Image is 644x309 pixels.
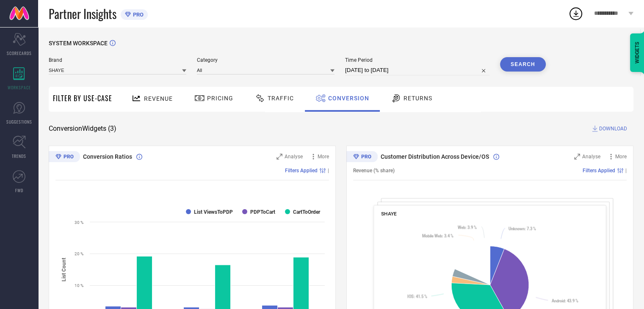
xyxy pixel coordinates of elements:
[7,50,32,56] span: SCORECARDS
[500,57,546,72] button: Search
[353,168,395,174] span: Revenue (% share)
[83,153,132,160] span: Conversion Ratios
[407,294,414,299] tspan: IOS
[583,168,615,174] span: Filters Applied
[207,95,233,102] span: Pricing
[381,211,397,217] span: SHAYE
[49,124,116,133] span: Conversion Widgets ( 3 )
[49,40,108,47] span: SYSTEM WORKSPACE
[381,153,489,160] span: Customer Distribution Across Device/OS
[53,93,112,103] span: Filter By Use-Case
[194,209,233,215] text: List ViewsToPDP
[144,95,173,102] span: Revenue
[551,298,578,303] text: : 43.9 %
[49,151,80,164] div: Premium
[509,226,525,231] tspan: Unknown
[75,283,83,288] text: 10 %
[276,154,282,160] svg: Zoom
[582,154,600,160] span: Analyse
[404,95,432,102] span: Returns
[268,95,294,102] span: Traffic
[131,11,144,18] span: PRO
[345,65,489,75] input: Select time period
[328,95,369,102] span: Conversion
[75,220,83,225] text: 30 %
[407,294,427,299] text: : 41.5 %
[293,209,321,215] text: CartToOrder
[625,168,627,174] span: |
[49,5,116,22] span: Partner Insights
[8,84,31,91] span: WORKSPACE
[458,225,477,230] text: : 3.9 %
[250,209,275,215] text: PDPToCart
[318,154,329,160] span: More
[75,251,83,256] text: 20 %
[422,233,453,238] text: : 3.4 %
[568,6,583,21] div: Open download list
[458,225,465,230] tspan: Web
[422,233,442,238] tspan: Mobile Web
[551,298,564,303] tspan: Android
[599,124,627,133] span: DOWNLOAD
[12,153,26,159] span: TRENDS
[509,226,536,231] text: : 7.3 %
[15,187,23,193] span: FWD
[345,57,489,63] span: Time Period
[346,151,378,164] div: Premium
[61,257,67,281] tspan: List Count
[615,154,627,160] span: More
[285,168,318,174] span: Filters Applied
[285,154,303,160] span: Analyse
[574,154,580,160] svg: Zoom
[49,57,186,63] span: Brand
[197,57,334,63] span: Category
[328,168,329,174] span: |
[6,119,32,125] span: SUGGESTIONS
